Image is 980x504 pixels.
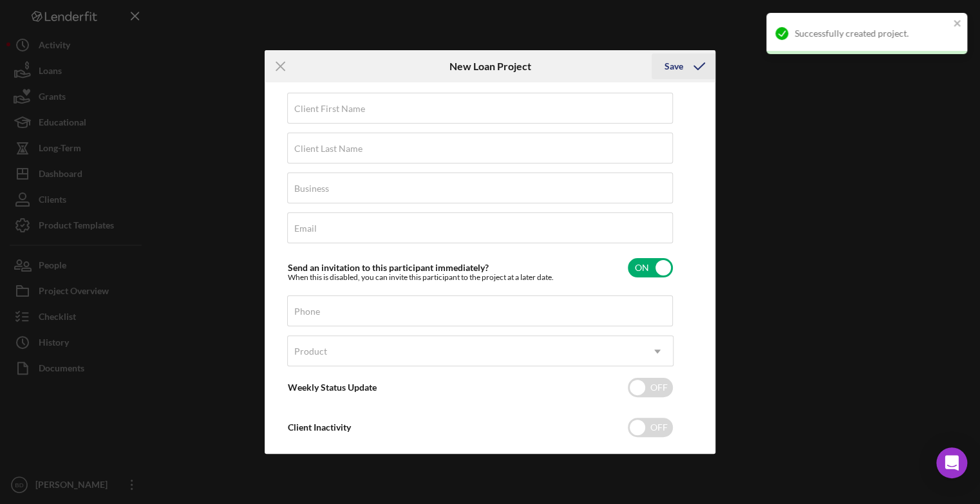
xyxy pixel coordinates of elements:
[294,306,320,317] label: Phone
[294,346,327,357] div: Product
[664,53,683,79] div: Save
[652,53,715,79] button: Save
[288,262,489,273] label: Send an invitation to this participant immediately?
[449,61,531,72] h6: New Loan Project
[294,223,317,234] label: Email
[294,183,329,194] label: Business
[294,144,363,154] label: Client Last Name
[936,447,967,478] div: Open Intercom Messenger
[953,18,962,30] button: close
[288,273,554,282] div: When this is disabled, you can invite this participant to the project at a later date.
[288,422,351,433] label: Client Inactivity
[288,382,377,393] label: Weekly Status Update
[795,28,949,39] div: Successfully created project.
[294,104,365,114] label: Client First Name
